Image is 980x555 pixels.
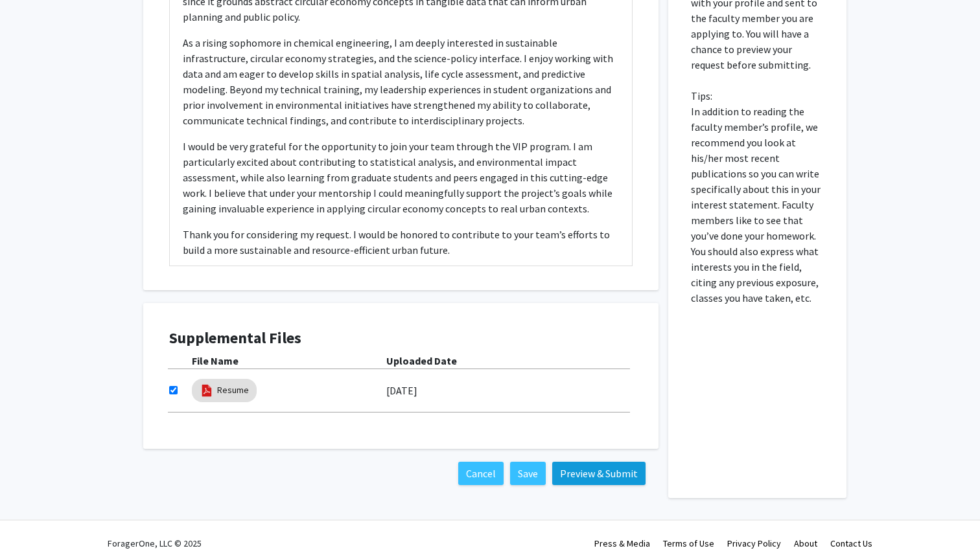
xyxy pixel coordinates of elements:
button: Save [510,462,546,485]
h4: Supplemental Files [169,329,633,348]
p: Thank you for considering my request. I would be honored to contribute to your team’s efforts to ... [183,227,619,258]
a: Terms of Use [663,538,714,549]
a: Contact Us [830,538,872,549]
iframe: Chat [10,497,55,545]
b: Uploaded Date [386,354,457,367]
img: pdf_icon.png [200,383,214,398]
b: File Name [192,354,239,367]
p: As a rising sophomore in chemical engineering, I am deeply interested in sustainable infrastructu... [183,35,619,128]
a: Resume [217,383,249,397]
p: I would be very grateful for the opportunity to join your team through the VIP program. I am part... [183,139,619,216]
button: Cancel [458,462,504,485]
a: About [794,538,817,549]
button: Preview & Submit [552,462,646,485]
label: [DATE] [386,379,417,402]
a: Press & Media [594,538,650,549]
a: Privacy Policy [727,538,781,549]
